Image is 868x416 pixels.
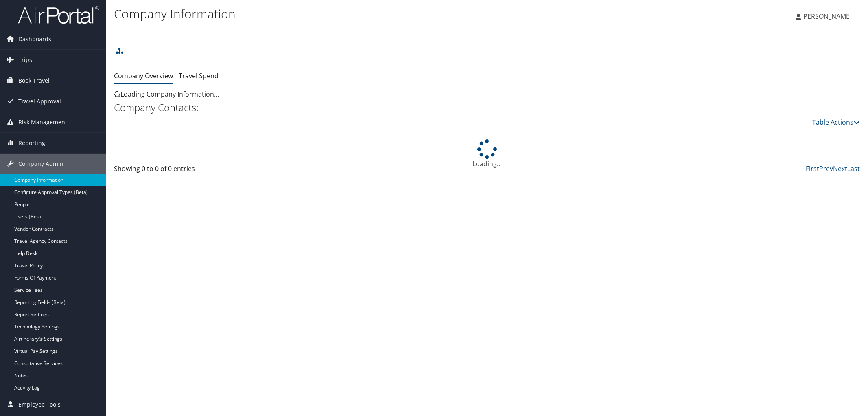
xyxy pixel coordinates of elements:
span: Book Travel [18,70,50,91]
a: Next [833,164,847,173]
a: Last [847,164,860,173]
a: Prev [819,164,833,173]
img: airportal-logo.png [18,5,99,24]
a: [PERSON_NAME] [796,4,860,29]
a: Company Overview [114,71,173,80]
div: Showing 0 to 0 of 0 entries [114,164,291,178]
a: Table Actions [812,118,860,127]
a: Travel Spend [179,71,219,80]
h1: Company Information [114,5,611,22]
span: Travel Approval [18,91,61,112]
span: Reporting [18,133,45,153]
h2: Company Contacts: [114,101,860,114]
span: Employee Tools [18,394,61,415]
span: Loading Company Information... [114,90,219,99]
div: Loading... [114,139,860,169]
span: Risk Management [18,112,67,132]
a: First [806,164,819,173]
span: Company Admin [18,154,63,174]
span: Dashboards [18,29,51,49]
span: Trips [18,50,32,70]
span: [PERSON_NAME] [801,12,852,21]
